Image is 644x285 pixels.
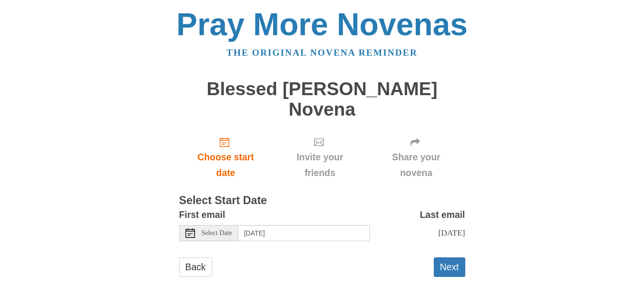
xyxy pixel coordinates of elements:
[368,129,465,186] div: Click "Next" to confirm your start date first.
[202,230,232,236] span: Select Date
[420,207,465,223] label: Last email
[434,257,465,277] button: Next
[377,149,456,181] span: Share your novena
[176,7,468,42] a: Pray More Novenas
[282,149,358,181] span: Invite your friends
[189,149,263,181] span: Choose start date
[226,48,418,58] a: The original novena reminder
[179,129,273,186] a: Choose start date
[179,207,225,223] label: First email
[438,228,465,237] span: [DATE]
[179,79,465,119] h1: Blessed [PERSON_NAME] Novena
[179,257,212,277] a: Back
[272,129,367,186] div: Click "Next" to confirm your start date first.
[179,195,465,207] h3: Select Start Date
